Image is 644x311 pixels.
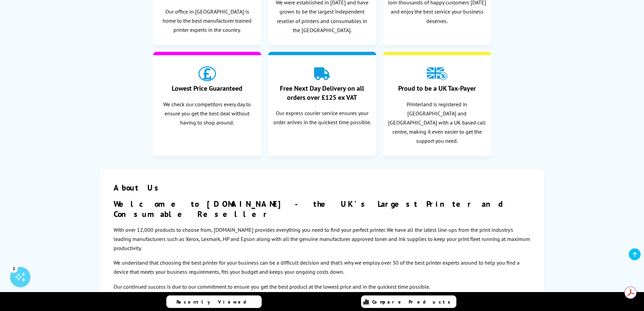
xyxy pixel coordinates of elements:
[388,100,486,146] p: Printerland is registered in [GEOGRAPHIC_DATA] and [GEOGRAPHIC_DATA] with a UK based call centre,...
[176,299,253,305] span: Recently Viewed
[372,299,454,305] span: Compare Products
[114,282,530,291] p: Our continued success is due to our commitment to ensure you get the best product at the lowest p...
[388,84,486,93] h4: Proud to be a UK Tax-Payer
[114,258,530,276] p: We understand that choosing the best printer for your business can be a difficult decision and th...
[273,84,371,102] h4: Free Next Day Delivery on all orders over £125 ex VAT
[158,84,256,93] h4: Lowest Price Guaranteed
[158,100,256,128] p: We check our competitors every day to ensure you get the best deal without having to shop around.
[158,7,256,35] p: Our office in [GEOGRAPHIC_DATA] is home to the best manufacturer trained printer experts in the c...
[114,225,530,253] p: With over 12,000 products to choose from, [DOMAIN_NAME] provides everything you need to find your...
[273,109,371,127] p: Our express courier service ensures your order arrives in the quickest time possible.
[114,182,530,193] h2: About Us
[361,295,456,308] a: Compare Products
[114,199,530,219] h3: Welcome to [DOMAIN_NAME] - the UK's Largest Printer and Consumable Reseller
[10,265,18,272] div: 1
[166,295,262,308] a: Recently Viewed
